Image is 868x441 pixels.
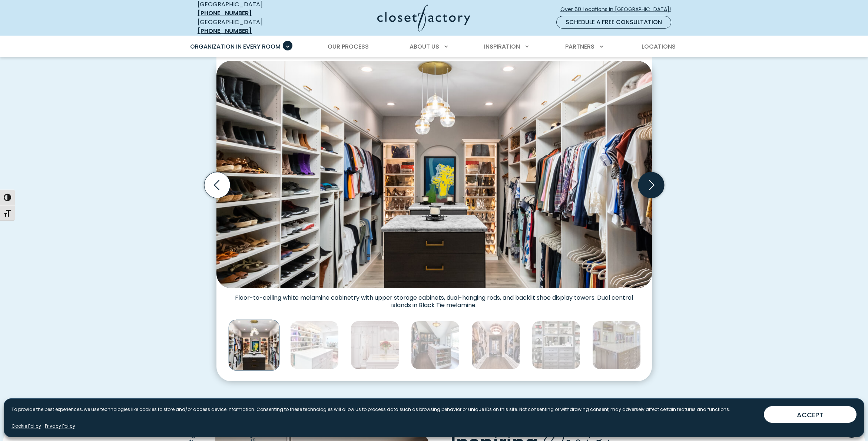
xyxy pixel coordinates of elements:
[532,321,580,369] img: Modern gray closet with integrated lighting, glass display shelves for designer handbags, and a d...
[198,9,252,17] a: [PHONE_NUMBER]
[290,321,339,369] img: Closet featuring a large white island, wall of shelves for shoes and boots, and a sparkling chand...
[560,6,677,13] span: Over 60 Locations in [GEOGRAPHIC_DATA]!
[216,61,652,288] img: Walk-in with dual islands, extensive hanging and shoe space, and accent-lit shelves highlighting ...
[592,321,641,369] img: Spacious closet with cream-toned cabinets, a large island with deep drawer storage, built-in glas...
[560,3,677,16] a: Over 60 Locations in [GEOGRAPHIC_DATA]!
[642,42,676,51] span: Locations
[185,36,683,57] nav: Primary Menu
[565,42,594,51] span: Partners
[764,406,857,423] button: ACCEPT
[635,169,667,201] button: Next slide
[228,319,279,371] img: Walk-in with dual islands, extensive hanging and shoe space, and accent-lit shelves highlighting ...
[198,18,305,36] div: [GEOGRAPHIC_DATA]
[556,16,671,29] a: Schedule a Free Consultation
[411,321,460,369] img: Stylish walk-in closet with black-framed glass cabinetry, island with shoe shelving
[45,423,75,430] a: Privacy Policy
[11,406,730,413] p: To provide the best experiences, we use technologies like cookies to store and/or access device i...
[216,288,652,309] figcaption: Floor-to-ceiling white melamine cabinetry with upper storage cabinets, dual-hanging rods, and bac...
[410,42,439,51] span: About Us
[201,169,233,201] button: Previous slide
[484,42,520,51] span: Inspiration
[190,42,281,51] span: Organization in Every Room
[198,27,252,35] a: [PHONE_NUMBER]
[351,321,399,369] img: Elegant white walk-in closet with ornate cabinetry, a center island, and classic molding
[11,423,41,430] a: Cookie Policy
[471,321,520,369] img: Elegant white closet with symmetrical shelving, brass drawer handles
[328,42,369,51] span: Our Process
[377,4,470,32] img: Closet Factory Logo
